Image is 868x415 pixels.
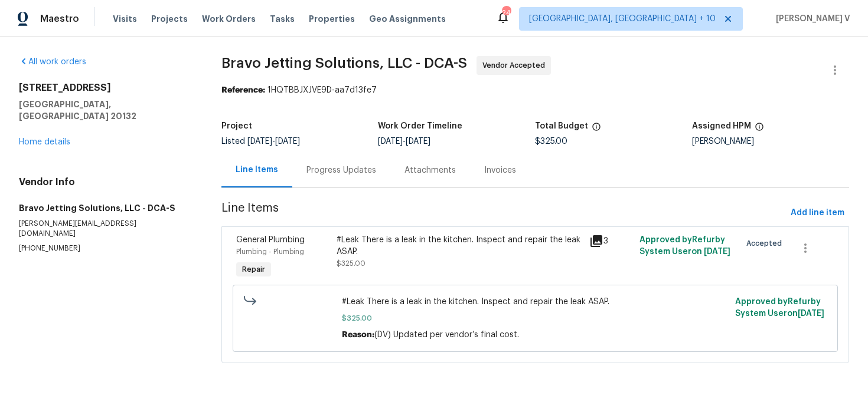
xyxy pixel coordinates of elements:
[221,84,849,96] div: 1HQTBBJXJVE9D-aa7d13fe7
[342,312,728,324] span: $325.00
[221,56,467,70] span: Bravo Jetting Solutions, LLC - DCA-S
[342,331,374,339] span: Reason:
[342,296,728,308] span: #Leak There is a leak in the kitchen. Inspect and repair the leak ASAP.
[535,122,588,130] h5: Total Budget
[771,13,850,25] span: [PERSON_NAME] V
[202,13,256,25] span: Work Orders
[535,137,567,146] span: $325.00
[236,236,305,244] span: General Plumbing
[221,202,786,224] span: Line Items
[221,137,300,146] span: Listed
[40,13,79,25] span: Maestro
[247,137,300,146] span: -
[484,164,516,176] div: Invoices
[592,122,601,137] span: The total cost of line items that have been proposed by Opendoor. This sum includes line items th...
[791,206,844,220] span: Add line item
[19,202,193,214] h5: Bravo Jetting Solutions, LLC - DCA-S
[378,122,462,130] h5: Work Order Timeline
[19,58,86,66] a: All work orders
[19,219,193,239] p: [PERSON_NAME][EMAIL_ADDRESS][DOMAIN_NAME]
[378,137,430,146] span: -
[798,309,824,318] span: [DATE]
[236,164,278,176] div: Line Items
[502,7,510,19] div: 248
[529,13,716,25] span: [GEOGRAPHIC_DATA], [GEOGRAPHIC_DATA] + 10
[19,176,193,188] h4: Vendor Info
[306,164,376,176] div: Progress Updates
[275,137,300,146] span: [DATE]
[692,137,849,146] div: [PERSON_NAME]
[404,164,456,176] div: Attachments
[406,137,430,146] span: [DATE]
[337,260,366,267] span: $325.00
[237,264,270,275] span: Repair
[704,248,730,256] span: [DATE]
[19,138,70,146] a: Home details
[247,137,272,146] span: [DATE]
[221,122,252,130] h5: Project
[482,60,550,71] span: Vendor Accepted
[337,234,582,258] div: #Leak There is a leak in the kitchen. Inspect and repair the leak ASAP.
[374,331,519,339] span: (DV) Updated per vendor’s final cost.
[113,13,137,25] span: Visits
[692,122,751,130] h5: Assigned HPM
[19,243,193,253] p: [PHONE_NUMBER]
[19,98,193,122] h5: [GEOGRAPHIC_DATA], [GEOGRAPHIC_DATA] 20132
[639,236,730,256] span: Approved by Refurby System User on
[746,238,787,249] span: Accepted
[19,82,193,94] h2: [STREET_ADDRESS]
[221,86,265,94] b: Reference:
[369,13,446,25] span: Geo Assignments
[735,298,824,318] span: Approved by Refurby System User on
[236,248,304,255] span: Plumbing - Plumbing
[270,15,295,23] span: Tasks
[378,137,403,146] span: [DATE]
[786,202,849,224] button: Add line item
[309,13,355,25] span: Properties
[589,234,632,248] div: 3
[151,13,188,25] span: Projects
[755,122,764,137] span: The hpm assigned to this work order.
